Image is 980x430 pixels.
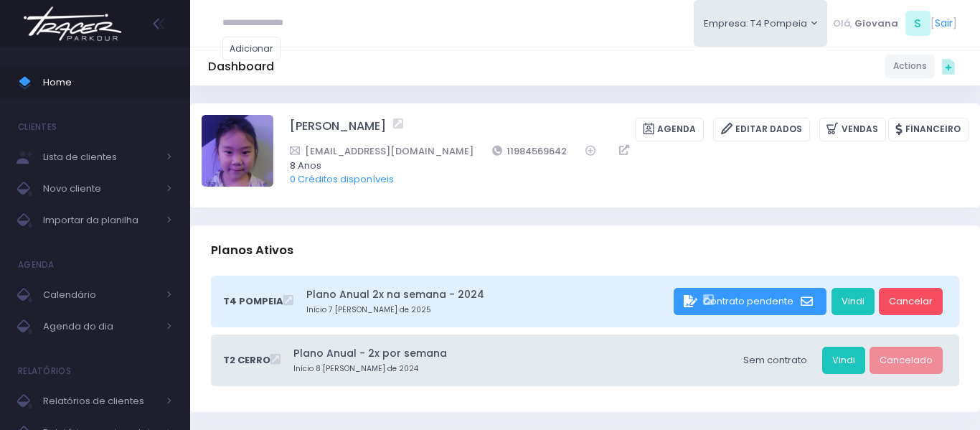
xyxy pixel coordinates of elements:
[43,73,172,92] span: Home
[43,317,158,336] span: Agenda do dia
[713,118,810,141] a: Editar Dados
[223,353,270,368] span: T2 Cerro
[822,347,865,374] a: Vindi
[492,144,567,159] a: 11984569642
[290,172,394,186] a: 0 Créditos disponíveis
[935,16,953,31] a: Sair
[935,52,962,80] div: Quick actions
[202,115,273,191] label: Alterar foto de perfil
[222,37,281,60] a: Adicionar
[306,287,669,302] a: Plano Anual 2x na semana - 2024
[854,17,898,31] span: Giovana
[202,115,273,187] img: Mei Hori
[703,294,793,308] span: Contrato pendente
[43,179,158,198] span: Novo cliente
[905,11,930,36] span: S
[293,363,729,375] small: Início 8 [PERSON_NAME] de 2024
[885,55,935,78] a: Actions
[306,304,669,316] small: Início 7 [PERSON_NAME] de 2025
[208,60,274,74] h5: Dashboard
[819,118,886,141] a: Vendas
[223,294,283,309] span: T4 Pompeia
[43,392,158,411] span: Relatórios de clientes
[18,357,71,385] h4: Relatórios
[888,118,969,141] a: Financeiro
[43,286,158,304] span: Calendário
[43,148,158,167] span: Lista de clientes
[879,288,943,315] a: Cancelar
[211,230,293,271] h3: Planos Ativos
[831,288,875,315] a: Vindi
[293,346,729,361] a: Plano Anual - 2x por semana
[733,347,817,374] div: Sem contrato
[18,113,57,141] h4: Clientes
[290,159,950,173] span: 8 Anos
[18,251,55,279] h4: Agenda
[43,211,158,230] span: Importar da planilha
[635,118,704,141] a: Agenda
[290,118,386,141] a: [PERSON_NAME]
[290,144,473,159] a: [EMAIL_ADDRESS][DOMAIN_NAME]
[833,17,852,31] span: Olá,
[827,7,962,39] div: [ ]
